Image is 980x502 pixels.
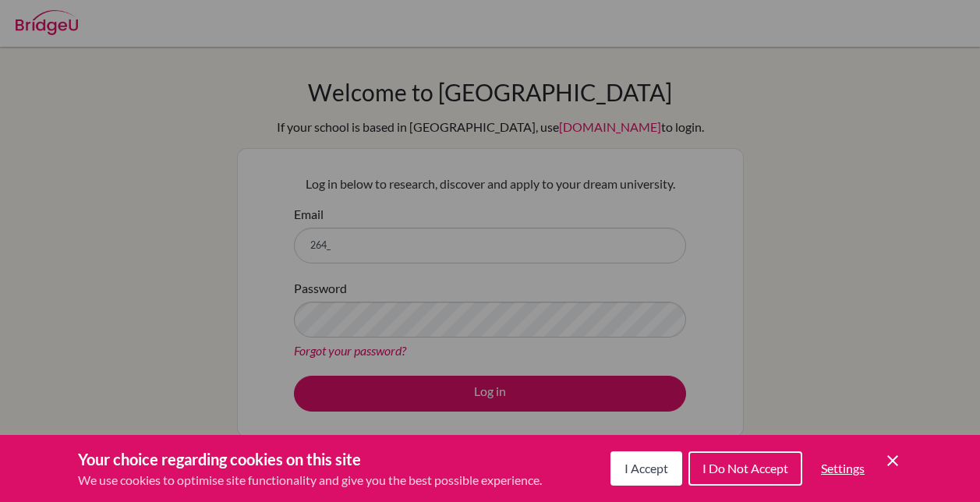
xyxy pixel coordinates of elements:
button: I Do Not Accept [688,451,802,486]
span: I Accept [624,461,668,475]
h3: Your choice regarding cookies on this site [78,447,542,471]
span: Settings [821,461,865,475]
span: I Do Not Accept [702,461,788,475]
p: We use cookies to optimise site functionality and give you the best possible experience. [78,471,542,490]
button: Settings [808,453,877,484]
button: I Accept [610,451,682,486]
button: Save and close [883,451,902,470]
